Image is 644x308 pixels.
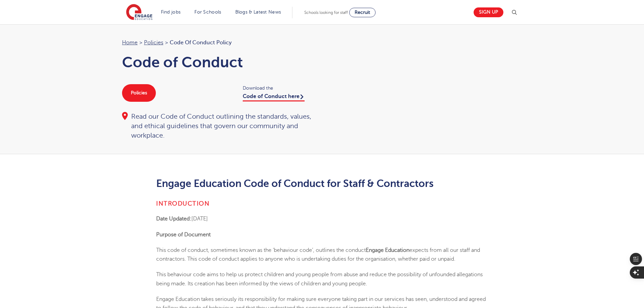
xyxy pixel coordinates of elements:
a: Policies [122,84,156,102]
img: Engage Education [126,4,152,21]
h1: Code of Conduct [122,54,315,71]
a: Policies [144,40,163,46]
b: Introduction [156,200,210,207]
a: Find jobs [161,9,181,15]
a: Recruit [349,8,376,17]
span: > [139,40,142,46]
span: This behaviour code aims to help us protect children and young people from abuse and reduce the p... [156,271,483,286]
a: Sign up [474,7,503,17]
b: Engage Education [366,247,409,253]
b: Purpose of Document [156,232,211,238]
a: Home [122,40,138,46]
span: [DATE] [191,216,208,222]
nav: breadcrumb [122,38,315,47]
h2: Engage Education Code of Conduct for Staff & Contractors [156,178,488,189]
span: Schools looking for staff [304,10,348,15]
a: Code of Conduct here [243,93,305,101]
a: Blogs & Latest News [235,9,281,15]
span: > [165,40,168,46]
span: Code of Conduct Policy [170,38,232,47]
span: Download the [243,84,315,92]
a: For Schools [194,9,221,15]
span: Recruit [355,10,370,15]
span: This code of conduct, sometimes known as the ‘behaviour code’, outlines the conduct [156,247,366,253]
div: Read our Code of Conduct outlining the standards, values, and ethical guidelines that govern our ... [122,112,315,140]
b: Date Updated: [156,216,191,222]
